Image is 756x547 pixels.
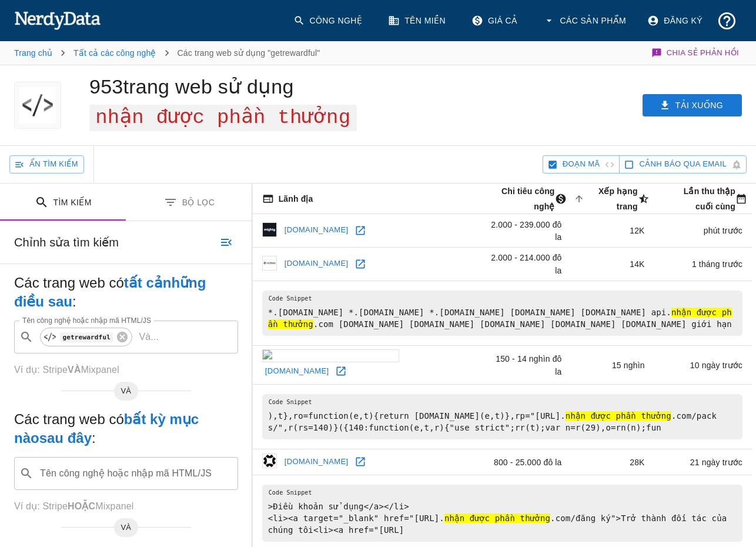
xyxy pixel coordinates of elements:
a: [DOMAIN_NAME] [262,362,332,381]
a: Mở mn.co trong cửa sổ mới [352,222,369,239]
font: nhận được phần thưởng [444,513,550,523]
font: *.[DOMAIN_NAME] *.[DOMAIN_NAME] *.[DOMAIN_NAME] [DOMAIN_NAME] [DOMAIN_NAME] api. [268,308,671,317]
font: Chi tiêu công nghệ [501,187,555,211]
font: 10 ngày trước [690,361,742,370]
img: biểu tượng acdsee.com [262,256,277,271]
font: Ví dụ: Stripe [14,365,68,375]
font: Giá cả [488,16,518,25]
font: 2.000 - 239.000 đô la [491,220,561,242]
font: Tải xuống [675,101,723,110]
font: 2.000 - 214.000 đô la [491,254,561,276]
font: sau đây [39,430,92,446]
font: Trở thành đối tác của chúng tôi [268,513,732,535]
font: HOẶC [68,501,95,511]
font: 800 - 25.000 đô la [494,458,562,467]
button: Đăng ký để theo dõi các trang web mới được thêm vào và nhận thông báo qua email. [619,155,747,174]
font: 28K [630,458,644,467]
font: <li><a target="_blank" href="[URL]. [268,513,444,523]
font: Mixpanel [81,365,119,375]
font: [DOMAIN_NAME] [265,366,329,375]
span: Xếp hạng mức độ phổ biến của trang dựa trên các liên kết ngược của tên miền. Số càng nhỏ thì tên ... [571,184,654,214]
font: Các trang web có [14,275,124,291]
a: Tên miền [381,6,455,36]
font: 953 [89,75,123,98]
a: Giá cả [464,6,527,36]
font: Mixpanel [95,501,133,511]
font: Lãnh địa [279,195,313,204]
font: nhận được phần thưởng [268,308,732,329]
img: NerdyData.com [14,8,101,32]
button: Các sản phẩm [536,6,635,36]
code: getrewardful [60,332,113,342]
span: Ngày gần đây nhất trang web này đã được thu thập thành công [654,184,752,214]
a: Mở acdsee.com trong cửa sổ mới [352,255,369,273]
span: Đăng ký để theo dõi các trang web mới được thêm vào và nhận thông báo qua email. [639,158,727,171]
font: Tên miền [404,16,446,25]
font: [DOMAIN_NAME] [285,226,349,235]
font: Lần thu thập cuối cùng [684,187,735,211]
font: VÀ [121,386,132,395]
font: >Điều khoản sử dụng</a></li> [268,502,409,511]
font: Ví dụ: Stripe [14,501,68,511]
font: Tên công nghệ hoặc nhập mã HTML/JS [22,316,151,324]
font: Đoạn mã [563,159,600,168]
font: 12K [630,226,644,236]
button: Chia sẻ phản hồi [650,41,742,65]
font: Đăng ký [664,16,703,25]
div: getrewardful [40,328,132,346]
a: Mở codesector.com trong cửa sổ mới [352,453,369,471]
button: Hỗ trợ và Tài liệu [712,6,742,36]
nav: vụn bánh mì [14,41,320,65]
font: Các trang web có [14,411,124,427]
button: Ẩn đoạn mã [543,155,620,174]
font: Các sản phẩm [560,16,626,25]
font: tất cả [124,275,163,291]
font: 21 ngày trước [690,458,742,467]
font: <li><a href="[URL] [313,525,404,535]
a: [DOMAIN_NAME] [282,453,352,471]
font: VÀ [68,365,81,375]
a: Đăng ký [640,6,712,36]
a: [DOMAIN_NAME] [282,221,352,239]
img: logo "getrewardful" [19,82,56,129]
font: Xếp hạng trang [598,187,638,211]
img: biểu tượng transistor.fm [262,349,399,362]
font: .com/packs/",r(rs=140)}({140:function(e,t,r){"use strict";rr(t);var n=r(29),o=rn(n);fun [268,411,717,432]
font: Công nghệ [310,16,363,25]
font: nhận được phần thưởng [566,411,671,421]
span: Ẩn đoạn mã [563,158,600,171]
font: Chỉnh sửa tìm kiếm [14,236,119,249]
font: : [92,430,96,446]
font: Cảnh báo qua email [639,159,727,168]
font: ),t},ro=function(e,t){return [DOMAIN_NAME](e,t)},rp="[URL]. [268,411,566,421]
font: 150 - 14 nghìn đô la [496,354,561,376]
font: VÀ [121,523,132,532]
button: Tải xuống [643,94,742,116]
font: .com/đăng ký"> [550,513,621,523]
a: Tất cả các công nghệ [73,48,156,58]
font: trang web sử dụng [123,75,293,98]
font: phút trước [704,226,742,236]
font: 1 tháng trước [692,260,742,269]
button: Ẩn tìm kiếm [9,155,84,174]
font: 14K [630,260,644,269]
img: biểu tượng codesector.com [262,453,277,468]
font: .com [DOMAIN_NAME] [DOMAIN_NAME] [DOMAIN_NAME] [DOMAIN_NAME] [DOMAIN_NAME] giới hạn [313,319,732,329]
font: Tìm kiếm [53,197,92,206]
font: 15 nghìn [612,361,645,370]
font: ... [150,332,159,342]
font: Chia sẻ phản hồi [667,48,739,57]
a: Trang chủ [14,48,52,58]
font: : [72,293,76,309]
img: biểu tượng mn.co [262,222,277,237]
font: Các trang web sử dụng "getrewardful" [178,48,320,58]
font: Ẩn tìm kiếm [29,160,78,169]
font: nhận được phần thưởng [95,106,350,129]
font: Bộ lọc [182,197,215,206]
font: [DOMAIN_NAME] [285,457,349,466]
span: Tên miền đã đăng ký (ví dụ: "nerdydata.com"). [262,191,313,206]
font: Và [139,332,150,342]
a: Mở transistor.fm trong cửa sổ mới [332,362,350,380]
